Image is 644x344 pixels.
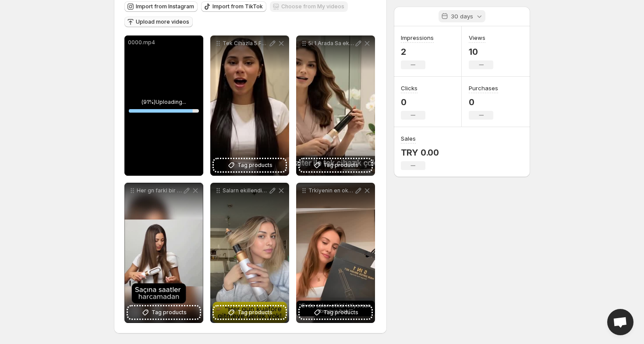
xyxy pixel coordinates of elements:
[201,1,266,12] button: Import from TikTok
[300,306,372,319] button: Tag products
[237,161,272,170] span: Tag products
[469,46,493,57] p: 10
[137,187,182,194] p: Her gn farkl bir sa stili hayal et Dz dalgal bukle ya da hacimli Hepsi tek cihazda birleti Yeni n...
[212,3,263,10] span: Import from TikTok
[214,306,286,319] button: Tag products
[401,46,434,57] p: 2
[607,309,633,335] div: Open chat
[401,33,434,42] h3: Impressions
[237,308,272,317] span: Tag products
[401,134,416,143] h3: Sales
[308,40,354,47] p: 5i 1 Arada Sa ekillendirme Cihaz Evinde Salon Kalitesi Dz dalgal bukle fn ve hacim Hepsi tek ciha...
[469,33,485,42] h3: Views
[296,35,375,176] div: 5i 1 Arada Sa ekillendirme Cihaz Evinde Salon Kalitesi Dz dalgal bukle fn ve hacim Hepsi tek ciha...
[296,183,375,323] div: Trkiyenin en ok tercih edilen sa ekillendirme cihaz Tek cihazla dzletir bukle yap hacim ver kurut...
[210,183,289,323] div: Salarn ekillendirmek artk ok daha kolay Yeni nesil 5i 1 arada sa ekillendirme cihaz ile dzletir b...
[136,3,194,10] span: Import from Instagram
[124,1,198,12] button: Import from Instagram
[401,147,439,158] p: TRY 0.00
[308,187,354,194] p: Trkiyenin en ok tercih edilen sa ekillendirme cihaz Tek cihazla dzletir bukle yap hacim ver kurut...
[128,39,200,46] p: 0000.mp4
[469,97,498,107] p: 0
[214,159,286,171] button: Tag products
[451,12,473,21] p: 30 days
[223,187,268,194] p: Salarn ekillendirmek artk ok daha kolay Yeni nesil 5i 1 arada sa ekillendirme cihaz ile dzletir b...
[128,306,200,319] button: Tag products
[210,35,289,176] div: Tek Cihazla 5 Farkl Stil Yeni nesil 5i 1 arada sa ekillendirme cihaz ile dz dalgal bukle ya da ha...
[401,84,418,92] h3: Clicks
[300,159,372,171] button: Tag products
[152,308,187,317] span: Tag products
[223,40,268,47] p: Tek Cihazla 5 Farkl Stil Yeni nesil 5i 1 arada sa ekillendirme cihaz ile dz dalgal bukle ya da ha...
[323,308,358,317] span: Tag products
[323,161,358,170] span: Tag products
[124,183,203,323] div: Her gn farkl bir sa stili hayal et Dz dalgal bukle ya da hacimli Hepsi tek cihazda birleti Yeni n...
[401,97,425,107] p: 0
[469,84,498,92] h3: Purchases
